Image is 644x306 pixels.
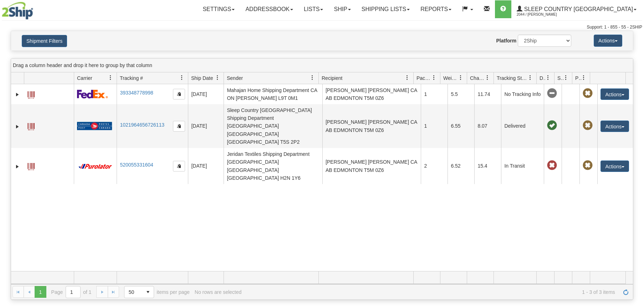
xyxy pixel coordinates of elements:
span: Tracking Status [497,75,528,82]
a: Sleep Country [GEOGRAPHIC_DATA] 2044 / [PERSON_NAME] [511,0,642,18]
td: 2 [421,148,448,184]
span: 1 - 3 of 3 items [246,289,615,295]
span: Pickup Not Assigned [583,88,593,98]
span: Page 1 [35,286,46,297]
a: Lists [298,0,328,18]
span: Pickup Not Assigned [583,121,593,131]
div: No rows are selected [195,289,242,295]
a: Tracking Status filter column settings [524,72,536,84]
span: On time [547,121,557,131]
a: Shipment Issues filter column settings [560,72,572,84]
a: Shipping lists [356,0,415,18]
span: Delivery Status [540,75,546,82]
td: [DATE] [188,104,224,148]
button: Shipment Filters [22,35,67,47]
span: Page of 1 [51,286,92,298]
img: 11 - Purolator [77,164,113,169]
a: Reports [415,0,457,18]
td: [DATE] [188,148,224,184]
span: Weight [443,75,458,82]
td: [DATE] [188,84,224,104]
span: Packages [416,75,431,82]
a: Addressbook [240,0,298,18]
a: Refresh [620,286,632,297]
span: Sender [227,75,243,82]
a: Expand [14,123,21,130]
a: 393348778998 [120,90,153,96]
td: No Tracking Info [501,84,544,104]
td: Delivered [501,104,544,148]
span: Sleep Country [GEOGRAPHIC_DATA] [522,6,633,12]
div: Support: 1 - 855 - 55 - 2SHIP [2,24,642,30]
a: Ship Date filter column settings [211,72,224,84]
a: 520055331604 [120,162,153,168]
button: Actions [600,160,629,172]
button: Actions [600,88,629,100]
button: Copy to clipboard [173,161,185,172]
span: Carrier [77,75,92,82]
a: Charge filter column settings [481,72,494,84]
img: 20 - Canada Post [77,122,112,131]
a: Carrier filter column settings [104,72,117,84]
span: Shipment Issues [557,75,563,82]
a: Label [27,120,35,131]
a: Label [27,88,35,100]
a: Expand [14,91,21,98]
td: [PERSON_NAME] [PERSON_NAME] CA AB EDMONTON T5M 0Z6 [322,104,421,148]
span: No Tracking Info [547,88,557,98]
td: Mahajan Home Shipping Department CA ON [PERSON_NAME] L9T 0M1 [224,84,322,104]
td: 1 [421,104,448,148]
td: 15.4 [474,148,501,184]
td: 11.74 [474,84,501,104]
span: 50 [129,289,138,296]
a: Expand [14,163,21,170]
td: Jeridan Textiles Shipping Department [GEOGRAPHIC_DATA] [GEOGRAPHIC_DATA] [GEOGRAPHIC_DATA] H2N 1Y6 [224,148,322,184]
button: Actions [594,35,622,47]
td: 6.55 [448,104,474,148]
a: Packages filter column settings [428,72,440,84]
img: 2 - FedEx Express® [77,90,108,98]
iframe: chat widget [628,117,643,189]
a: Delivery Status filter column settings [542,72,554,84]
div: grid grouping header [11,58,633,72]
a: Weight filter column settings [455,72,467,84]
button: Copy to clipboard [173,89,185,100]
a: Ship [328,0,356,18]
span: Recipient [322,75,342,82]
span: Late [547,160,557,170]
td: 6.52 [448,148,474,184]
td: 8.07 [474,104,501,148]
a: Pickup Status filter column settings [578,72,590,84]
td: 5.5 [448,84,474,104]
button: Copy to clipboard [173,121,185,132]
a: 1021964656726113 [120,122,164,128]
span: Tracking # [120,75,143,82]
td: 1 [421,84,448,104]
td: [PERSON_NAME] [PERSON_NAME] CA AB EDMONTON T5M 0Z6 [322,148,421,184]
span: Pickup Status [575,75,581,82]
span: Pickup Not Assigned [583,160,593,170]
span: 2044 / [PERSON_NAME] [517,11,570,18]
td: In Transit [501,148,544,184]
span: Charge [470,75,485,82]
a: Tracking # filter column settings [176,72,188,84]
span: Page sizes drop down [124,286,154,298]
img: logo2044.jpg [2,2,33,20]
button: Actions [600,121,629,132]
span: Ship Date [191,75,213,82]
label: Platform [496,37,516,44]
a: Settings [197,0,240,18]
td: [PERSON_NAME] [PERSON_NAME] CA AB EDMONTON T5M 0Z6 [322,84,421,104]
span: select [142,286,154,298]
input: Page 1 [66,286,80,298]
a: Recipient filter column settings [401,72,413,84]
span: items per page [124,286,190,298]
a: Label [27,160,35,171]
a: Sender filter column settings [306,72,318,84]
td: Sleep Country [GEOGRAPHIC_DATA] Shipping Department [GEOGRAPHIC_DATA] [GEOGRAPHIC_DATA] [GEOGRAPH... [224,104,322,148]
